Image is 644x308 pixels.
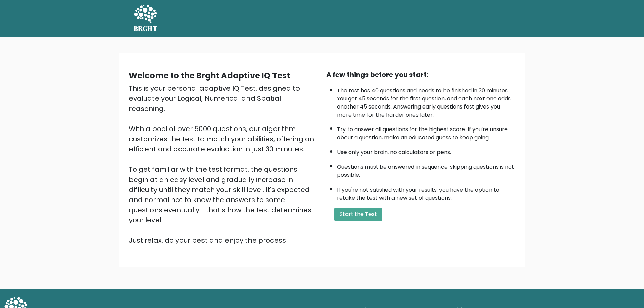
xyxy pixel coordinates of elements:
[337,183,516,202] li: If you're not satisfied with your results, you have the option to retake the test with a new set ...
[326,70,516,80] div: A few things before you start:
[337,145,516,157] li: Use only your brain, no calculators or pens.
[337,83,516,119] li: The test has 40 questions and needs to be finished in 30 minutes. You get 45 seconds for the firs...
[337,122,516,142] li: Try to answer all questions for the highest score. If you're unsure about a question, make an edu...
[129,70,290,81] b: Welcome to the Brght Adaptive IQ Test
[337,160,516,179] li: Questions must be answered in sequence; skipping questions is not possible.
[134,3,158,34] a: BRGHT
[334,208,382,221] button: Start the Test
[129,83,318,245] div: This is your personal adaptive IQ Test, designed to evaluate your Logical, Numerical and Spatial ...
[134,25,158,33] h5: BRGHT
